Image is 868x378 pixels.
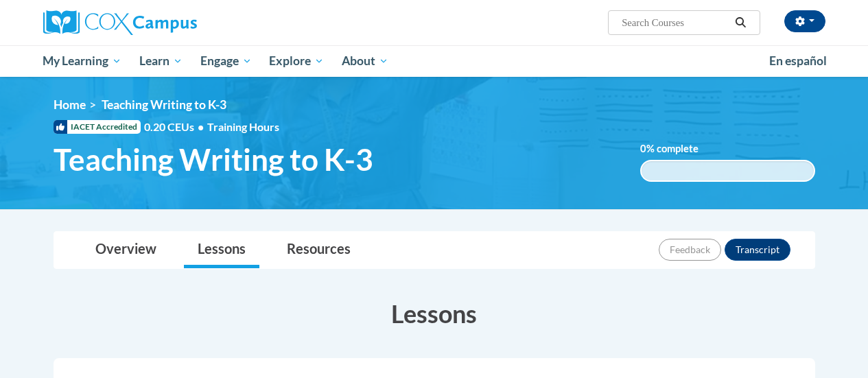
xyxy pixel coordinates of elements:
a: Home [54,97,86,112]
span: Training Hours [207,120,279,133]
img: Cox Campus [43,10,197,35]
span: 0 [640,143,646,154]
span: • [198,120,204,133]
a: Learn [130,45,191,77]
span: My Learning [43,53,121,69]
button: Search [730,14,751,31]
span: About [342,53,388,69]
span: En español [769,54,827,68]
div: Main menu [33,45,836,77]
a: Resources [273,232,364,268]
a: Cox Campus [43,10,290,35]
label: % complete [640,141,719,156]
input: Search Courses [620,14,730,31]
span: Explore [269,53,324,69]
button: Account Settings [784,10,825,32]
a: Overview [82,232,170,268]
a: About [333,45,397,77]
span: IACET Accredited [54,120,141,134]
a: Engage [191,45,261,77]
span: Teaching Writing to K-3 [54,141,373,178]
a: My Learning [34,45,131,77]
button: Feedback [659,239,721,261]
h3: Lessons [54,296,815,331]
span: Learn [139,53,183,69]
span: Teaching Writing to K-3 [102,97,226,112]
button: Transcript [725,239,790,261]
a: Lessons [184,232,259,268]
span: 0.20 CEUs [144,119,207,134]
a: En español [760,47,836,75]
span: Engage [200,53,252,69]
a: Explore [260,45,333,77]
